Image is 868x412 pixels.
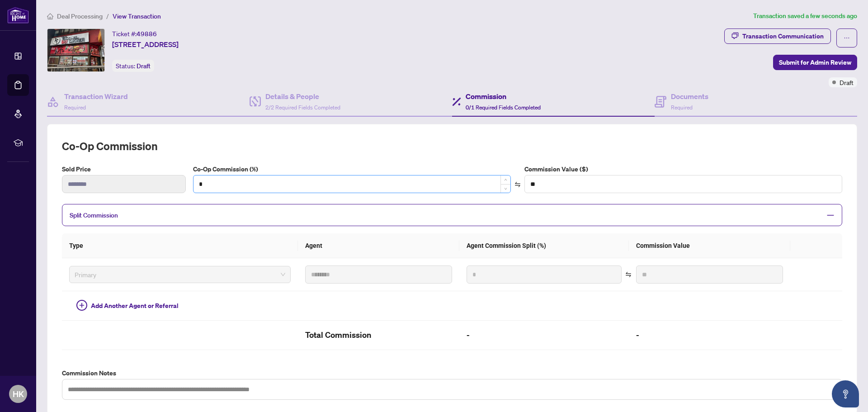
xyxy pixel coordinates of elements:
li: / [106,11,109,21]
article: Transaction saved a few seconds ago [753,11,857,21]
h4: Commission [466,91,541,102]
span: swap [625,271,632,278]
span: Increase Value [500,175,510,184]
label: Co-Op Commission (%) [193,164,511,174]
th: Agent [298,233,459,258]
th: Type [62,233,298,258]
span: Draft [137,62,151,70]
div: Split Commission [62,204,842,226]
th: Agent Commission Split (%) [459,233,629,258]
span: Split Commission [70,211,118,219]
span: Add Another Agent or Referral [91,301,179,311]
span: 49886 [137,30,157,38]
h4: Transaction Wizard [64,91,128,102]
span: home [47,13,53,19]
button: Add Another Agent or Referral [69,298,186,313]
div: Status: [112,60,154,72]
span: Draft [840,77,854,87]
th: Commission Value [629,233,790,258]
label: Commission Notes [62,368,842,378]
span: Decrease Value [500,184,510,193]
span: 2/2 Required Fields Completed [265,104,340,111]
h2: - [467,328,622,342]
span: Submit for Admin Review [779,55,851,70]
span: up [504,178,507,181]
button: Open asap [832,380,859,407]
span: Deal Processing [57,12,103,20]
span: Primary [75,268,285,281]
span: View Transaction [113,12,161,20]
img: IMG-C12348976_1.jpg [47,29,104,71]
h2: Co-op Commission [62,139,842,153]
div: Transaction Communication [742,29,824,43]
button: Transaction Communication [724,28,831,44]
span: 0/1 Required Fields Completed [466,104,541,111]
h4: Details & People [265,91,340,102]
label: Sold Price [62,164,186,174]
img: logo [7,7,29,24]
span: HK [13,388,24,400]
span: plus-circle [76,300,87,311]
div: Ticket #: [112,28,157,39]
span: Required [671,104,693,111]
h4: Documents [671,91,708,102]
h2: - [636,328,783,342]
h2: Total Commission [305,328,452,342]
span: ellipsis [844,35,850,41]
span: down [504,187,507,190]
span: minus [826,211,835,219]
span: [STREET_ADDRESS] [112,39,179,50]
button: Submit for Admin Review [773,55,857,70]
label: Commission Value ($) [524,164,842,174]
span: Required [64,104,86,111]
span: swap [514,181,521,188]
